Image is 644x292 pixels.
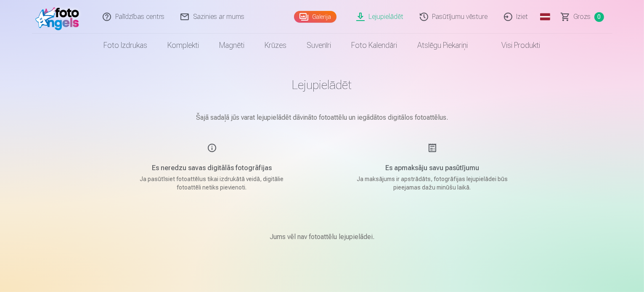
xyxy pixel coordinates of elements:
p: Jums vēl nav fotoattēlu lejupielādei. [270,232,374,242]
h5: Es apmaksāju savu pasūtījumu [352,163,512,173]
a: Atslēgu piekariņi [408,34,478,57]
h5: Es neredzu savas digitālās fotogrāfijas [132,163,292,173]
a: Foto kalendāri [342,34,408,57]
p: Šajā sadaļā jūs varat lejupielādēt dāvināto fotoattēlu un iegādātos digitālos fotoattēlus. [112,113,533,123]
p: Ja maksājums ir apstrādāts, fotogrāfijas lejupielādei būs pieejamas dažu minūšu laikā. [352,175,512,192]
a: Komplekti [158,34,209,57]
img: /fa1 [35,3,84,30]
a: Visi produkti [478,34,551,57]
a: Krūzes [255,34,297,57]
a: Galerija [294,11,337,23]
span: 0 [594,12,604,22]
p: Ja pasūtīsiet fotoattēlus tikai izdrukātā veidā, digitālie fotoattēli netiks pievienoti. [132,175,292,192]
h1: Lejupielādēt [112,77,533,92]
span: Grozs [574,12,591,22]
a: Suvenīri [297,34,342,57]
a: Foto izdrukas [94,34,158,57]
a: Magnēti [209,34,255,57]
